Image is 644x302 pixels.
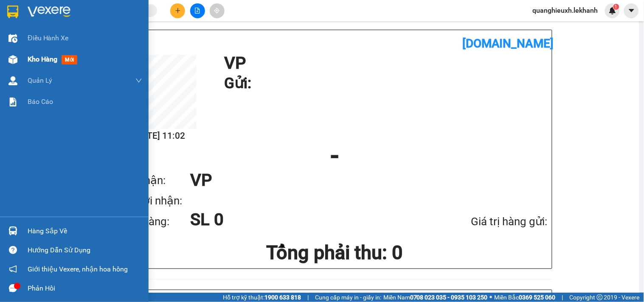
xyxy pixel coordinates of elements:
span: Kho hàng [28,55,57,63]
button: caret-down [624,3,639,18]
span: Quản Lý [28,75,52,86]
img: logo-vxr [7,6,18,18]
span: | [562,293,563,302]
strong: 1900 633 818 [264,294,301,301]
span: down [135,77,142,84]
div: Hàng sắp về [28,225,142,238]
div: SANG [7,28,93,38]
span: message [9,284,17,292]
span: ⚪️ [490,296,492,299]
span: plus [175,8,181,14]
span: | [307,293,309,302]
h1: VP [190,168,531,192]
img: warehouse-icon [8,34,17,43]
span: Cung cấp máy in - giấy in: [315,293,381,302]
span: Miền Bắc [495,293,556,302]
div: Tên hàng: [122,213,190,230]
div: MUỐI THẢO [99,36,186,47]
button: file-add [190,3,205,18]
span: quanghieuxh.lekhanh [526,5,605,16]
span: aim [214,8,220,14]
img: warehouse-icon [8,76,17,85]
button: aim [210,3,225,18]
h1: Tổng phải thu: 0 [122,241,548,264]
h2: [DATE] 11:02 [122,129,197,143]
div: Phản hồi [28,282,142,295]
span: Nhận: [99,7,120,16]
b: [DOMAIN_NAME] [462,36,554,50]
span: Miền Nam [383,293,488,302]
sup: 1 [613,4,619,10]
span: mới [62,55,77,64]
span: Gửi: [7,8,20,17]
div: Giá trị hàng gửi: [420,213,548,230]
span: copyright [597,294,603,300]
span: notification [9,265,17,273]
span: Báo cáo [28,96,53,107]
img: warehouse-icon [8,226,17,235]
span: file-add [194,8,200,14]
span: question-circle [9,246,17,254]
span: Hỗ trợ kỹ thuật: [223,293,301,302]
div: VP [GEOGRAPHIC_DATA] [7,7,93,28]
strong: 0369 525 060 [519,294,556,301]
div: [PERSON_NAME][GEOGRAPHIC_DATA] [99,7,186,36]
div: 0906819925 [7,38,93,50]
div: 0978246185 [99,47,186,59]
div: VP nhận: [122,172,190,189]
img: icon-new-feature [609,7,616,14]
span: Điều hành xe [28,33,69,43]
h1: - [122,143,548,168]
h1: VP [224,55,543,72]
span: caret-down [628,7,636,14]
h1: SL 0 [190,210,420,230]
strong: 0708 023 035 - 0935 103 250 [410,294,488,301]
div: Hướng dẫn sử dụng [28,244,142,257]
h1: Gửi: [224,72,543,95]
img: solution-icon [8,98,17,106]
span: 1 [615,4,618,10]
div: Người nhận: [122,192,190,210]
button: plus [170,3,185,18]
span: Giới thiệu Vexere, nhận hoa hồng [28,264,128,274]
img: warehouse-icon [8,55,17,64]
